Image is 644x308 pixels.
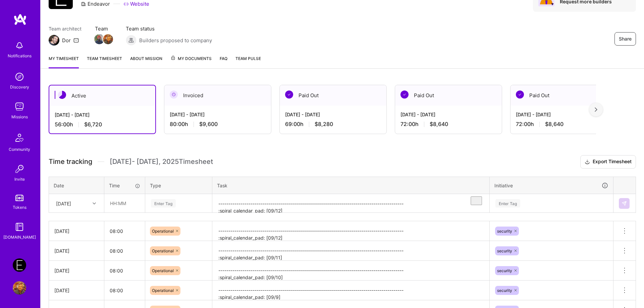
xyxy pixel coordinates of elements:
[81,0,110,7] div: Endeavor
[213,242,489,260] textarea: -------------------------------------------------------------------------------------------- :spi...
[497,268,512,273] span: security
[104,282,145,299] input: HH:MM
[152,248,174,253] span: Operational
[56,200,71,207] div: [DATE]
[516,111,612,118] div: [DATE] - [DATE]
[235,55,261,68] a: Team Pulse
[585,159,590,166] i: icon Download
[58,91,66,99] img: Active
[280,85,386,106] div: Paid Out
[49,25,82,32] span: Team architect
[170,111,266,118] div: [DATE] - [DATE]
[199,121,218,128] span: $9,600
[11,113,28,120] div: Missions
[152,268,174,273] span: Operational
[54,267,99,274] div: [DATE]
[285,121,381,128] div: 69:00 h
[614,32,636,46] button: Share
[235,56,261,61] span: Team Pulse
[400,90,409,99] img: Paid Out
[619,36,632,42] span: Share
[109,182,140,189] div: Time
[213,261,489,280] textarea: -------------------------------------------------------------------------------------------- :spi...
[511,85,617,106] div: Paid Out
[315,121,333,128] span: $8,280
[93,202,96,205] i: icon Chevron
[105,194,145,212] input: HH:MM
[87,55,122,68] a: Team timesheet
[13,100,26,113] img: teamwork
[123,0,149,7] a: Website
[62,37,71,44] div: Dor
[285,90,293,99] img: Paid Out
[11,258,28,272] a: Endeavor: Onlocation Mobile/Security- 3338TSV275
[54,247,99,254] div: [DATE]
[170,55,212,62] span: My Documents
[170,55,212,68] a: My Documents
[13,258,26,272] img: Endeavor: Onlocation Mobile/Security- 3338TSV275
[220,55,227,68] a: FAQ
[84,121,102,128] span: $6,720
[400,121,496,128] div: 72:00 h
[145,177,212,194] th: Type
[495,198,520,208] div: Enter Tag
[55,121,150,128] div: 56:00 h
[580,155,636,169] button: Export Timesheet
[213,222,489,240] textarea: -------------------------------------------------------------------------------------------- :spi...
[13,13,27,25] img: logo
[10,83,29,90] div: Discovery
[213,281,489,300] textarea: -------------------------------------------------------------------------------------------- :spi...
[152,229,174,234] span: Operational
[14,176,25,183] div: Invite
[516,121,612,128] div: 72:00 h
[95,34,104,45] a: Team Member Avatar
[54,228,99,235] div: [DATE]
[497,229,512,234] span: security
[8,52,32,59] div: Notifications
[94,34,104,44] img: Team Member Avatar
[497,248,512,253] span: security
[81,1,86,7] i: icon CompanyGray
[151,198,176,208] div: Enter Tag
[164,85,271,106] div: Invoiced
[49,35,59,46] img: Team Architect
[3,234,36,241] div: [DOMAIN_NAME]
[104,34,112,45] a: Team Member Avatar
[285,111,381,118] div: [DATE] - [DATE]
[11,281,28,295] a: User Avatar
[494,182,608,189] div: Initiative
[139,37,212,44] span: Builders proposed to company
[13,39,26,52] img: bell
[13,220,26,234] img: guide book
[11,130,28,146] img: Community
[212,177,490,194] th: Task
[126,35,137,46] img: Builders proposed to company
[13,281,26,295] img: User Avatar
[95,25,112,32] span: Team
[622,201,627,206] img: Submit
[104,262,145,280] input: HH:MM
[395,85,502,106] div: Paid Out
[516,90,524,99] img: Paid Out
[430,121,448,128] span: $8,640
[9,146,30,153] div: Community
[54,287,99,294] div: [DATE]
[497,288,512,293] span: security
[103,34,113,44] img: Team Member Avatar
[49,85,155,106] div: Active
[545,121,563,128] span: $8,640
[152,288,174,293] span: Operational
[13,162,26,176] img: Invite
[400,111,496,118] div: [DATE] - [DATE]
[126,25,212,32] span: Team status
[104,222,145,240] input: HH:MM
[595,107,597,112] img: right
[49,177,104,194] th: Date
[49,158,92,166] span: Time tracking
[49,55,79,68] a: My timesheet
[15,195,23,201] img: tokens
[213,195,489,212] textarea: To enrich screen reader interactions, please activate Accessibility in Grammarly extension settings
[73,38,79,43] i: icon Mail
[170,121,266,128] div: 80:00 h
[13,70,26,83] img: discovery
